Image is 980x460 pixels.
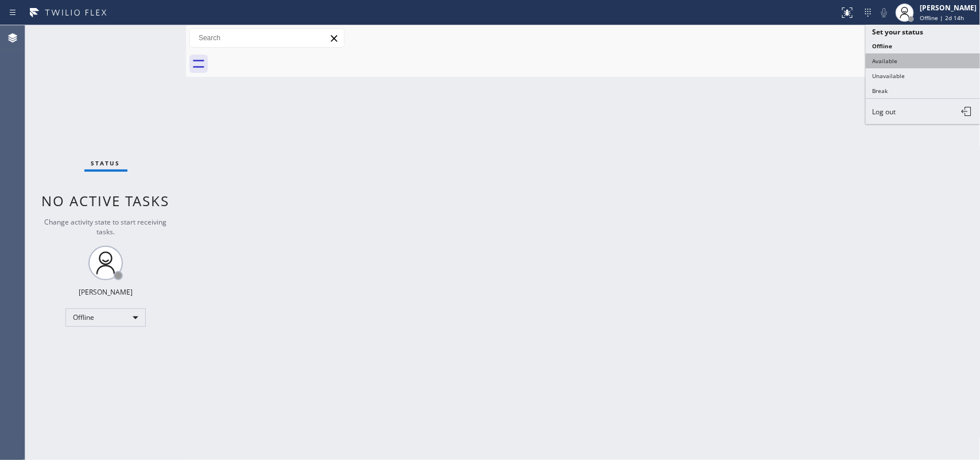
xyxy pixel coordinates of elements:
div: [PERSON_NAME] [79,287,133,297]
div: Offline [65,308,146,327]
span: Change activity state to start receiving tasks. [45,217,167,237]
div: [PERSON_NAME] [920,3,977,13]
span: No active tasks [42,191,170,210]
span: Offline | 2d 14h [920,14,964,22]
input: Search [190,29,344,47]
button: Mute [876,5,892,21]
span: Status [91,159,121,167]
